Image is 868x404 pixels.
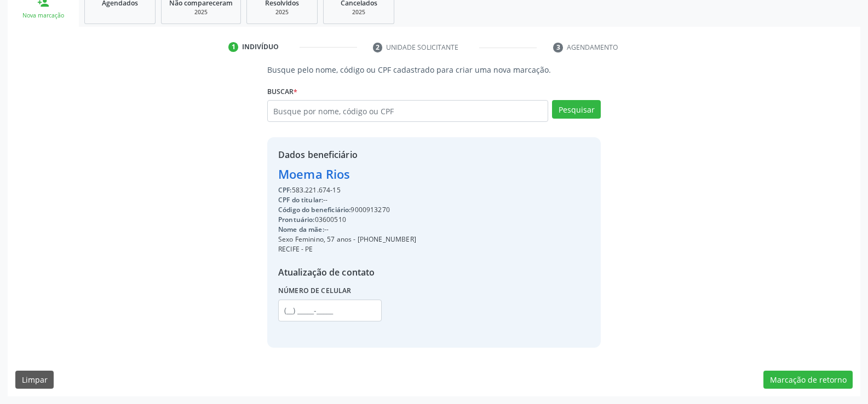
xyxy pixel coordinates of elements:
[278,235,416,244] div: Sexo Feminino, 57 anos - [PHONE_NUMBER]
[15,11,71,20] div: Nova marcação
[552,100,601,119] button: Pesquisar
[278,195,323,204] span: CPF do titular:
[255,8,309,16] div: 2025
[278,195,416,205] div: --
[278,300,382,321] input: (__) _____-_____
[267,64,601,75] p: Busque pelo nome, código ou CPF cadastrado para criar uma nova marcação.
[278,165,416,183] div: Moema Rios
[242,42,279,52] div: Indivíduo
[278,215,416,225] div: 03600510
[228,42,238,52] div: 1
[278,205,350,214] span: Código do beneficiário:
[763,371,853,389] button: Marcação de retorno
[278,205,416,215] div: 9000913270
[278,283,352,300] label: Número de celular
[278,185,292,195] span: CPF:
[278,185,416,195] div: 583.221.674-15
[267,100,548,122] input: Busque por nome, código ou CPF
[331,8,386,16] div: 2025
[278,244,416,254] div: RECIFE - PE
[267,83,297,100] label: Buscar
[278,225,324,234] span: Nome da mãe:
[278,215,315,224] span: Prontuário:
[278,225,416,235] div: --
[15,371,54,389] button: Limpar
[169,8,233,16] div: 2025
[278,148,416,161] div: Dados beneficiário
[278,266,416,279] div: Atualização de contato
